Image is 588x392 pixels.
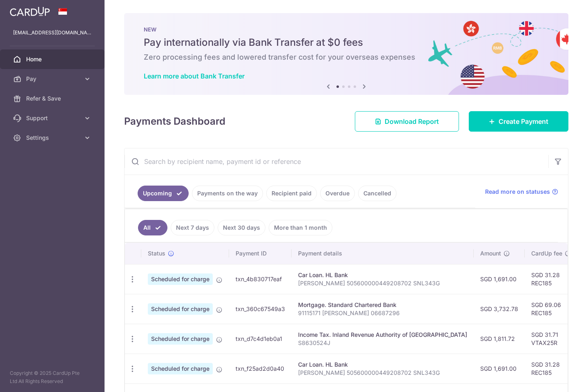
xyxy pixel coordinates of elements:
[525,324,578,354] td: SGD 31.71 VTAX25R
[355,111,459,132] a: Download Report
[499,116,548,126] span: Create Payment
[10,7,50,16] img: CardUp
[26,114,80,122] span: Support
[269,220,332,235] a: More than 1 month
[298,361,467,369] div: Car Loan. HL Bank
[266,186,317,201] a: Recipient paid
[26,134,80,142] span: Settings
[229,354,292,383] td: txn_f25ad2d0a40
[298,301,467,309] div: Mortgage. Standard Chartered Bank
[474,294,525,324] td: SGD 3,732.78
[298,279,467,287] p: [PERSON_NAME] 505600000449208702 SNL343G
[292,243,474,264] th: Payment details
[485,188,558,196] a: Read more on statuses
[148,333,213,345] span: Scheduled for charge
[26,94,80,103] span: Refer & Save
[298,369,467,377] p: [PERSON_NAME] 505600000449208702 SNL343G
[525,264,578,294] td: SGD 31.28 REC185
[148,303,213,315] span: Scheduled for charge
[298,271,467,279] div: Car Loan. HL Bank
[144,26,549,33] p: NEW
[26,75,80,83] span: Pay
[13,29,91,37] p: [EMAIL_ADDRESS][DOMAIN_NAME]
[125,148,548,175] input: Search by recipient name, payment id or reference
[485,188,550,196] span: Read more on statuses
[525,294,578,324] td: SGD 69.06 REC185
[469,111,568,132] a: Create Payment
[124,114,225,129] h4: Payments Dashboard
[144,72,245,80] a: Learn more about Bank Transfer
[124,13,568,95] img: Bank transfer banner
[144,52,549,62] h6: Zero processing fees and lowered transfer cost for your overseas expenses
[298,339,467,347] p: S8630524J
[138,220,167,235] a: All
[385,116,439,126] span: Download Report
[298,309,467,317] p: 91115171 [PERSON_NAME] 06687296
[171,220,214,235] a: Next 7 days
[229,264,292,294] td: txn_4b830717eaf
[229,243,292,264] th: Payment ID
[358,186,396,201] a: Cancelled
[298,331,467,339] div: Income Tax. Inland Revenue Authority of [GEOGRAPHIC_DATA]
[148,249,165,258] span: Status
[229,324,292,354] td: txn_d7c4d1eb0a1
[148,273,213,285] span: Scheduled for charge
[229,294,292,324] td: txn_360c67549a3
[138,186,189,201] a: Upcoming
[474,324,525,354] td: SGD 1,811.72
[480,249,501,258] span: Amount
[148,363,213,374] span: Scheduled for charge
[144,36,549,49] h5: Pay internationally via Bank Transfer at $0 fees
[531,249,562,258] span: CardUp fee
[525,354,578,383] td: SGD 31.28 REC185
[192,186,263,201] a: Payments on the way
[474,264,525,294] td: SGD 1,691.00
[474,354,525,383] td: SGD 1,691.00
[320,186,355,201] a: Overdue
[218,220,265,235] a: Next 30 days
[26,55,80,63] span: Home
